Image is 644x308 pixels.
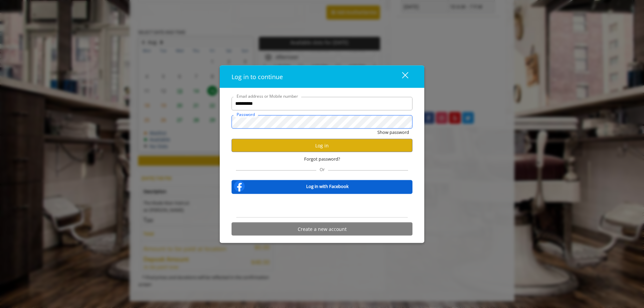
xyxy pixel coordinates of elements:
button: close dialog [390,70,412,84]
b: Log in with Facebook [306,183,349,190]
button: Create a new account [232,222,412,236]
span: Log in to continue [232,72,283,80]
label: Password [233,111,258,117]
input: Password [232,115,412,128]
span: Forgot password? [304,156,340,163]
button: Log in [232,139,412,152]
input: Email address or Mobile number [232,97,412,110]
button: Show password [377,128,409,136]
span: Or [316,166,328,172]
img: facebook-logo [233,180,246,193]
label: Email address or Mobile number [233,93,301,99]
iframe: Sign in with Google Button [288,198,356,213]
div: close dialog [394,71,408,81]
